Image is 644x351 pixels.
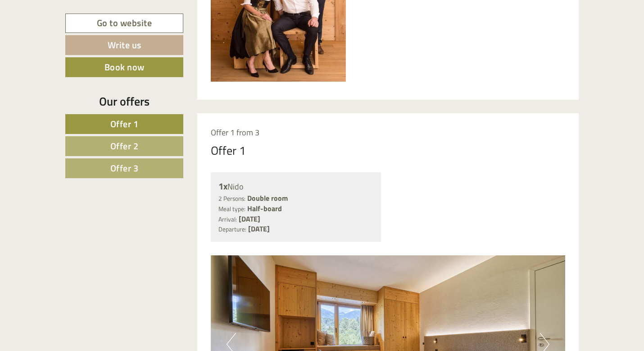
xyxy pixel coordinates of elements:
b: 1x [218,179,227,193]
span: Offer 1 from 3 [211,126,259,139]
b: [DATE] [248,223,270,234]
b: [DATE] [239,213,260,224]
span: Offer 1 [110,117,139,131]
div: Our offers [65,93,183,110]
a: Write us [65,35,183,55]
small: 2 Persons: [218,194,245,203]
a: Book now [65,57,183,77]
small: Arrival: [218,215,237,224]
b: Half-board [247,203,282,214]
div: Offer 1 [211,142,246,159]
b: Double room [247,193,288,203]
a: Go to website [65,14,183,33]
small: Meal type: [218,204,245,213]
div: Nido [218,180,374,193]
span: Offer 2 [110,139,139,153]
span: Offer 3 [110,161,139,175]
small: Departure: [218,225,246,234]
